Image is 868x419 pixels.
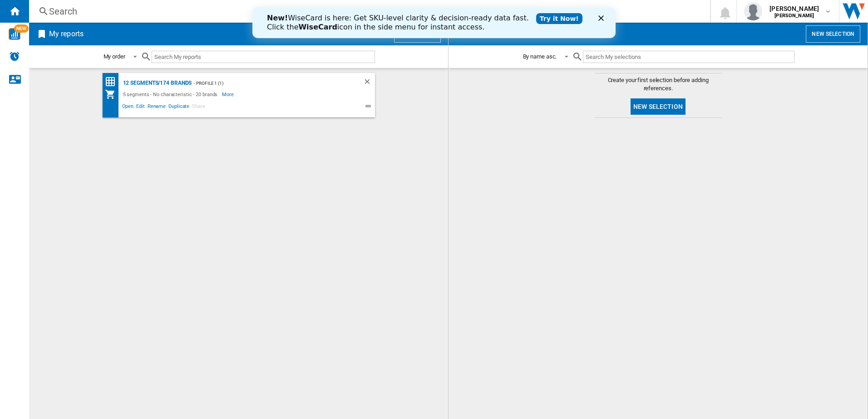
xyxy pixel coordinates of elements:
span: Create your first selection before adding references. [595,76,722,93]
div: - Profile 1 (1) [192,78,345,89]
div: Close [346,8,355,14]
div: By name asc. [523,53,557,60]
span: [PERSON_NAME] [769,4,819,13]
button: New selection [806,25,860,43]
img: profile.jpg [744,2,762,20]
iframe: Intercom live chat banner [252,7,616,38]
div: 5 segments - No characteristic - 20 brands [121,89,222,100]
span: Open [121,102,135,113]
input: Search My reports [152,51,375,63]
span: More [222,89,235,100]
div: Delete [363,78,375,89]
div: Price Matrix [105,76,121,88]
span: Duplicate [167,102,191,113]
span: Share [191,102,207,113]
div: 12 segments/174 brands [121,78,192,89]
img: wise-card.svg [9,28,20,40]
img: alerts-logo.svg [9,51,20,62]
input: Search My selections [583,51,794,63]
button: New selection [631,98,686,115]
span: Edit [135,102,146,113]
div: My Assortment [105,89,121,100]
div: My order [104,53,125,60]
h2: My reports [47,25,85,43]
span: NEW [14,24,29,33]
b: [PERSON_NAME] [774,13,814,19]
span: Rename [146,102,167,113]
div: Search [49,5,686,18]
